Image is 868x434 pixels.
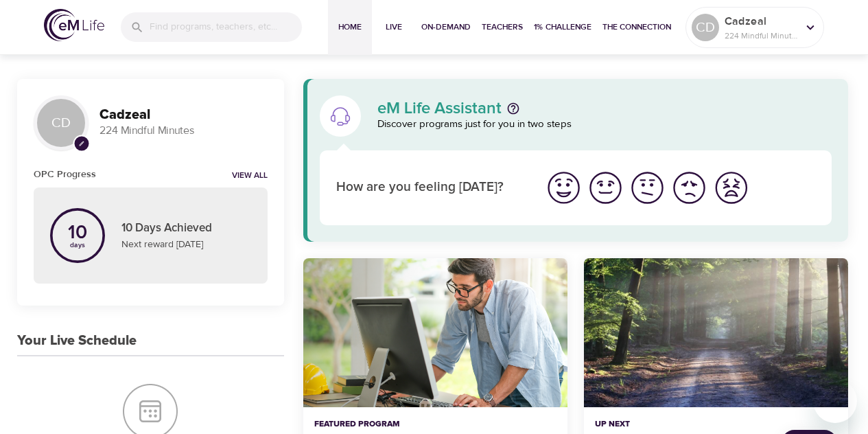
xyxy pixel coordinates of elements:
[99,123,268,139] p: 224 Mindful Minutes
[813,379,857,423] iframe: Button to launch messaging window
[377,20,410,34] span: Live
[712,169,750,207] img: worst
[121,220,251,238] p: 10 Days Achieved
[34,95,89,150] div: CD
[314,418,556,431] p: Featured Program
[303,258,567,407] button: Ten Short Everyday Mindfulness Practices
[587,169,624,207] img: good
[482,20,523,34] span: Teachers
[725,30,797,42] p: 224 Mindful Minutes
[377,117,832,133] p: Discover programs just for you in two steps
[17,333,137,349] h3: Your Live Schedule
[150,12,302,42] input: Find programs, teachers, etc...
[585,167,626,209] button: I'm feeling good
[99,107,268,123] h3: Cadzeal
[534,20,591,34] span: 1% Challenge
[68,223,87,242] p: 10
[336,178,526,198] p: How are you feeling [DATE]?
[595,418,771,431] p: Up Next
[232,170,268,182] a: View all notifications
[44,9,104,41] img: logo
[545,169,583,207] img: great
[329,105,351,127] img: eM Life Assistant
[725,13,797,30] p: Cadzeal
[692,14,719,41] div: CD
[710,167,752,209] button: I'm feeling worst
[629,169,666,207] img: ok
[333,20,366,34] span: Home
[543,167,585,209] button: I'm feeling great
[626,167,668,209] button: I'm feeling ok
[670,169,708,207] img: bad
[421,20,471,34] span: On-Demand
[34,167,96,182] h6: OPC Progress
[68,242,87,248] p: days
[584,258,848,407] button: Guided Practice
[377,100,502,117] p: eM Life Assistant
[602,20,671,34] span: The Connection
[121,238,251,252] p: Next reward [DATE]
[668,167,710,209] button: I'm feeling bad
